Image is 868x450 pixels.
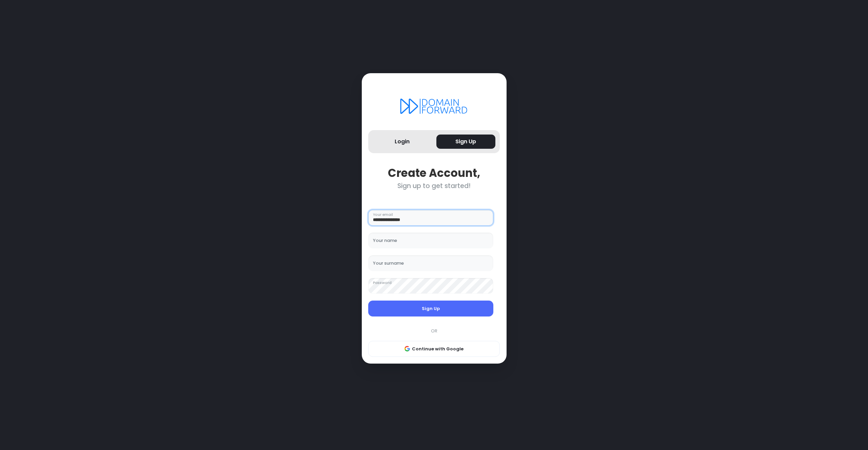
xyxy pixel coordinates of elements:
div: Sign up to get started! [368,182,500,190]
div: Create Account, [368,166,500,180]
button: Continue with Google [368,341,500,357]
button: Sign Up [368,301,493,317]
button: Sign Up [436,135,496,149]
div: OR [365,328,503,334]
button: Login [373,135,432,149]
